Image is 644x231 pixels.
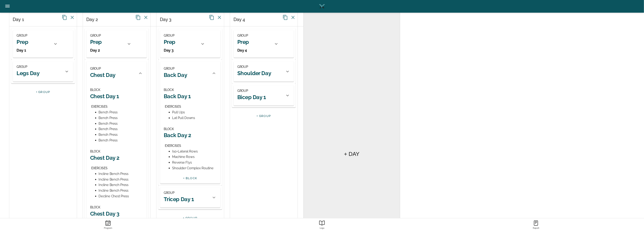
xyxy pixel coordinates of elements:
h2: Back Day 1 [164,93,217,100]
div: Day 1 [9,13,106,26]
span: GROUP [237,65,248,69]
div: Bench Press [99,138,143,143]
a: + BLOCK [183,176,197,180]
h5: + DAY [344,150,359,158]
span: GROUP [164,67,175,70]
ion-icon: Report [533,220,539,226]
div: Incline Bench Press [99,171,143,177]
span: BLOCK [90,205,100,209]
span: GROUP [90,67,101,70]
div: GROUPPrepDay 3 [158,28,222,60]
h2: Shoulder Day [237,70,271,77]
div: Lat Pull Downs [172,115,217,121]
div: GROUPTricep Day 1 [158,186,222,210]
span: BLOCK [90,88,100,92]
a: ReportReport [429,218,643,231]
img: Logo [319,3,325,10]
span: GROUP [164,34,175,37]
h3: Day 1 [17,48,28,53]
a: + GROUP [36,90,50,94]
div: Decline Chest Press [99,193,143,199]
div: GROUPPrepDay 1 [160,85,220,184]
ion-icon: Side Menu [5,3,10,9]
strong: Logs [216,227,428,229]
h2: Tricep Day 1 [164,196,194,203]
strong: Program [2,227,214,229]
div: Incline Bench Press [99,182,143,188]
div: EXERCISES [91,104,143,110]
ion-icon: Report [319,220,325,226]
div: Machine Rows [172,154,217,160]
span: GROUP [90,34,101,37]
div: EXERCISES [91,165,143,171]
h2: Prep [17,38,28,45]
div: GROUPBicep Day 1 [234,85,294,106]
div: GROUPPrepDay 3 [160,30,209,58]
div: GROUPChest Day [87,61,147,85]
span: BLOCK [90,150,100,153]
div: Reverse Flys [172,160,217,165]
div: Incline Bench Press [99,177,143,182]
h2: Bicep Day 1 [237,94,266,101]
div: Bench Press [99,110,143,115]
div: Incline Bench Press [99,188,143,193]
h3: Day 3 [164,48,175,53]
span: GROUP [17,34,27,37]
div: GROUPPrepDay 2 [87,30,135,58]
div: Bench Press [99,121,143,126]
span: BLOCK [164,127,174,131]
a: + GROUP [183,216,197,220]
div: Day 3 [156,13,253,26]
div: Shoulder Complex Routine [172,165,217,171]
h3: Day 4 [237,48,249,53]
a: + GROUP [257,114,271,118]
a: ProgramProgram [1,218,215,231]
h2: Back Day 2 [164,132,217,139]
div: GROUPPrepDay 4 [234,30,283,58]
div: GROUPPrepDay 1 [11,28,75,60]
div: Bench Press [99,115,143,121]
h2: Chest Day 1 [90,93,143,100]
h2: Legs Day [17,70,39,77]
div: GROUPBack Day GROUPPrepDay 1 [158,60,222,186]
div: Day 4 [230,13,327,26]
div: GROUPBicep Day 1 [232,83,296,107]
div: Iso-Lateral Rows [172,149,217,154]
div: GROUPShoulder Day [234,61,294,82]
span: GROUP [164,191,175,195]
ion-icon: Program [105,220,111,226]
div: Bench Press [99,132,143,138]
h3: Day 2 [90,48,102,53]
h2: Chest Day 3 [90,210,143,217]
span: GROUP [17,65,27,69]
a: ReportLogs [215,218,429,231]
div: Day 2 [83,13,180,26]
div: GROUPPrepDay 4 [232,28,296,60]
h2: Prep [90,38,102,45]
div: EXERCISES [165,104,217,110]
h2: Chest Day [90,71,115,79]
div: GROUPShoulder Day [232,60,296,83]
h2: Chest Day 2 [90,154,143,161]
div: GROUPLegs Day [13,61,73,82]
div: Pull Ups [172,110,217,115]
div: GROUPPrepDay 1 [13,30,62,58]
div: GROUPTricep Day 1 [160,187,220,208]
h2: Prep [164,38,175,45]
div: Bench Press [99,126,143,132]
h2: Prep [237,38,249,45]
span: GROUP [237,89,248,93]
strong: Report [430,227,642,229]
h2: Back Day [164,71,187,79]
span: BLOCK [164,88,174,92]
div: GROUPLegs Day [11,60,75,83]
span: GROUP [237,34,248,37]
div: GROUPPrepDay 2 [85,28,149,60]
div: GROUPBack Day [160,61,220,85]
div: EXERCISES [165,143,217,149]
